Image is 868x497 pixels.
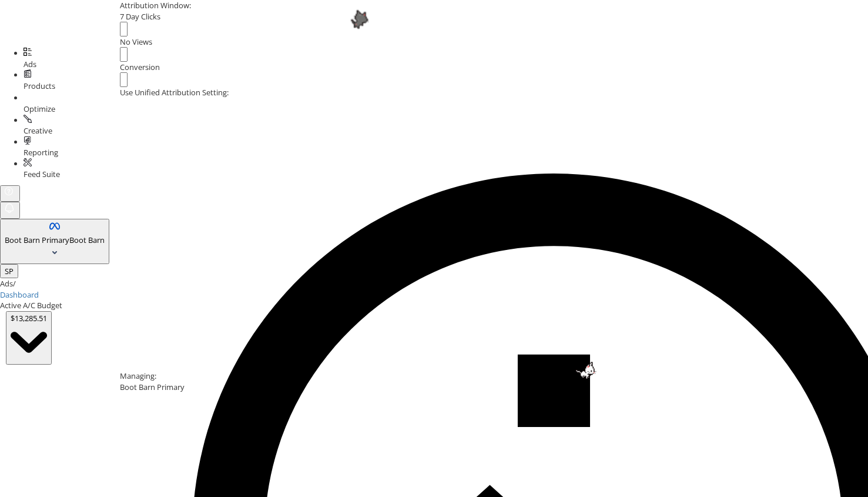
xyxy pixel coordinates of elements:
[120,62,160,72] span: Conversion
[24,81,55,91] span: Products
[5,235,69,245] span: Boot Barn Primary
[24,147,58,158] span: Reporting
[346,6,375,36] img: 9+gKyB1AjyrrU3oBmAdyud8dxpifdiA3ztWq7cFIgIIAwwRXkYywQgUSv9pgAUA8XA4ga+sdCjISfuUWIAAAAASUVORK5CYII=
[24,125,52,136] span: Creative
[120,11,160,22] span: 7 Day Clicks
[571,356,600,386] img: zkrGKTZCfALct+jVOxalq1EvGgEIJYQOMOVZSgGWotdzqkoAQkBpxqoRLwqAd2y3K2Z+lZUJZD6s5rzATASGAm8AO9PpSEKzZ...
[5,266,14,276] span: SP
[11,313,47,324] div: $13,285.51
[120,87,229,98] label: Use Unified Attribution Setting:
[24,59,36,69] span: Ads
[69,235,105,245] span: Boot Barn
[24,169,60,179] span: Feed Suite
[24,104,55,114] span: Optimize
[13,278,16,289] span: /
[120,36,152,47] span: No Views
[6,311,52,365] button: $13,285.51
